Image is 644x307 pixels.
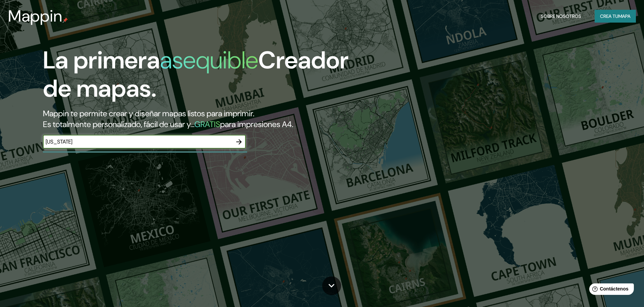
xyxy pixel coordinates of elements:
[43,44,349,104] font: Creador de mapas.
[160,44,258,76] font: asequible
[194,119,220,129] font: GRATIS
[618,13,630,19] font: mapa
[538,10,584,23] button: Sobre nosotros
[8,5,63,27] font: Mappin
[63,18,68,23] img: pin de mapeo
[43,108,254,119] font: Mappin te permite crear y diseñar mapas listos para imprimir.
[541,13,581,19] font: Sobre nosotros
[595,10,636,23] button: Crea tumapa
[43,119,194,129] font: Es totalmente personalizado, fácil de usar y...
[43,138,232,146] input: Elige tu lugar favorito
[220,119,293,129] font: para impresiones A4.
[43,44,160,76] font: La primera
[584,281,637,300] iframe: Lanzador de widgets de ayuda
[600,13,618,19] font: Crea tu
